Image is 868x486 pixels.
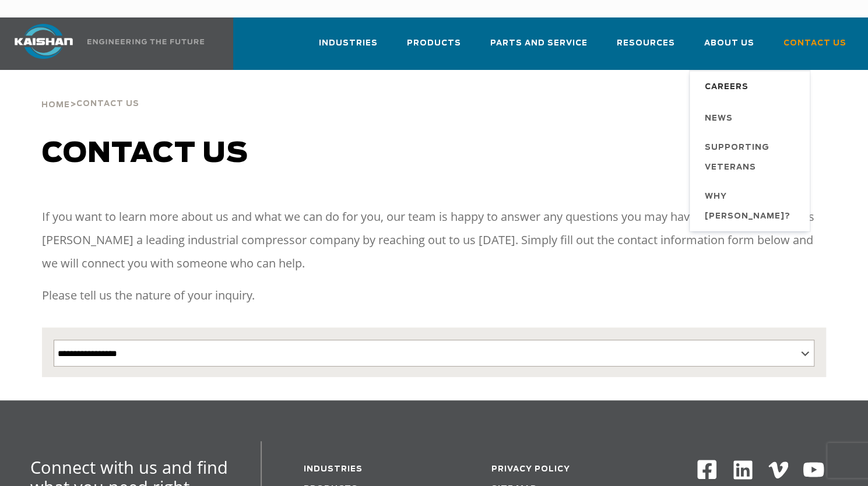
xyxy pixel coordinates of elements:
[693,133,810,182] a: Supporting Veterans
[87,39,204,44] img: Engineering the future
[304,466,363,473] a: Industries
[42,140,248,168] span: Contact us
[41,70,139,114] div: >
[783,37,846,50] span: Contact Us
[617,28,675,68] a: Resources
[802,459,825,481] img: Youtube
[768,462,788,478] img: Vimeo
[42,205,827,275] p: If you want to learn more about us and what we can do for you, our team is happy to answer any qu...
[696,459,718,480] img: Facebook
[705,78,748,97] span: Careers
[617,37,675,50] span: Resources
[407,37,461,50] span: Products
[705,187,798,227] span: Why [PERSON_NAME]?
[693,182,810,231] a: Why [PERSON_NAME]?
[693,71,810,102] a: Careers
[491,466,570,473] a: Privacy Policy
[732,459,754,481] img: Linkedin
[319,37,378,50] span: Industries
[42,284,827,307] p: Please tell us the nature of your inquiry.
[490,37,588,50] span: Parts and Service
[76,100,139,108] span: Contact Us
[704,28,754,68] a: About Us
[705,109,733,129] span: News
[490,28,588,68] a: Parts and Service
[693,102,810,133] a: News
[783,28,846,68] a: Contact Us
[704,37,754,50] span: About Us
[705,138,798,178] span: Supporting Veterans
[41,101,70,109] span: Home
[319,28,378,68] a: Industries
[41,99,70,110] a: Home
[407,28,461,68] a: Products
